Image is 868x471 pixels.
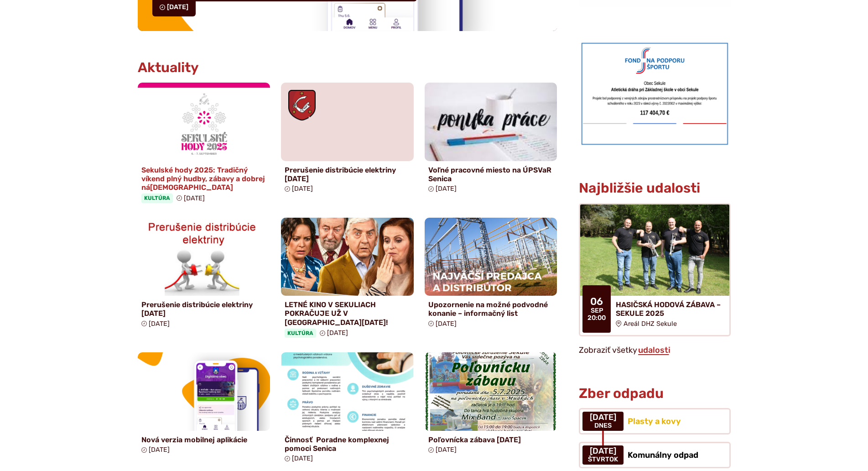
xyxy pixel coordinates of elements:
a: Upozornenie na možné podvodné konanie – informačný list [DATE] [425,218,557,331]
span: 20:00 [587,314,606,322]
span: Kultúra [141,194,173,203]
span: [DATE] [292,185,313,193]
a: Nová verzia mobilnej aplikácie [DATE] [138,352,270,457]
span: štvrtok [588,456,618,463]
a: Činnosť Poradne komplexnej pomoci Senica [DATE] [281,352,414,466]
a: Sekulské hody 2025: Tradičný víkend plný hudby, zábavy a dobrej ná[DEMOGRAPHIC_DATA] Kultúra [DATE] [138,83,270,207]
span: [DATE] [149,320,170,328]
a: Prerušenie distribúcie elektriny [DATE] [DATE] [281,83,414,196]
h4: Voľné pracovné miesto na ÚPSVaR Senica [428,166,554,183]
p: Zobraziť všetky [579,344,730,357]
h4: HASIČSKÁ HODOVÁ ZÁBAVA – SEKULE 2025 [616,300,722,318]
h4: Poľovnícka zábava [DATE] [428,435,554,444]
img: draha.png [579,40,730,147]
h4: Sekulské hody 2025: Tradičný víkend plný hudby, zábavy a dobrej ná[DEMOGRAPHIC_DATA] [141,166,267,192]
span: Plasty a kovy [628,416,681,426]
span: Kultúra [285,329,316,338]
h3: Zber odpadu [579,386,730,401]
span: [DATE] [184,194,205,202]
a: Voľné pracovné miesto na ÚPSVaR Senica [DATE] [425,83,557,196]
span: [DATE] [149,446,170,454]
span: [DATE] [436,185,457,193]
span: [DATE] [436,446,457,454]
span: [DATE] [167,3,188,11]
a: Prerušenie distribúcie elektriny [DATE] [DATE] [138,218,270,331]
h4: Nová verzia mobilnej aplikácie [141,435,267,444]
span: [DATE] [436,320,457,328]
span: [DATE] [327,329,348,337]
a: HASIČSKÁ HODOVÁ ZÁBAVA – SEKULE 2025 Areál DHZ Sekule 06 sep 20:00 [579,203,730,336]
h4: Prerušenie distribúcie elektriny [DATE] [141,300,267,318]
span: Areál DHZ Sekule [624,320,677,328]
a: Komunálny odpad [DATE] štvrtok [579,442,730,468]
h3: Najbližšie udalosti [579,181,700,196]
a: LETNÉ KINO V SEKULIACH POKRAČUJE UŽ V [GEOGRAPHIC_DATA][DATE]! Kultúra [DATE] [281,218,414,342]
span: 06 [587,296,606,307]
span: Dnes [590,422,616,429]
span: Komunálny odpad [628,450,698,460]
a: Poľovnícka zábava [DATE] [DATE] [425,352,557,457]
a: Plasty a kovy [DATE] Dnes [579,408,730,434]
span: [DATE] [590,413,616,422]
span: [DATE] [292,455,313,462]
h3: Aktuality [138,60,199,75]
a: Zobraziť všetky udalosti [637,345,671,355]
h4: LETNÉ KINO V SEKULIACH POKRAČUJE UŽ V [GEOGRAPHIC_DATA][DATE]! [285,300,410,327]
span: [DATE] [588,447,618,456]
h4: Prerušenie distribúcie elektriny [DATE] [285,166,410,183]
h4: Upozornenie na možné podvodné konanie – informačný list [428,300,554,318]
h4: Činnosť Poradne komplexnej pomoci Senica [285,435,410,453]
span: sep [587,307,606,314]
